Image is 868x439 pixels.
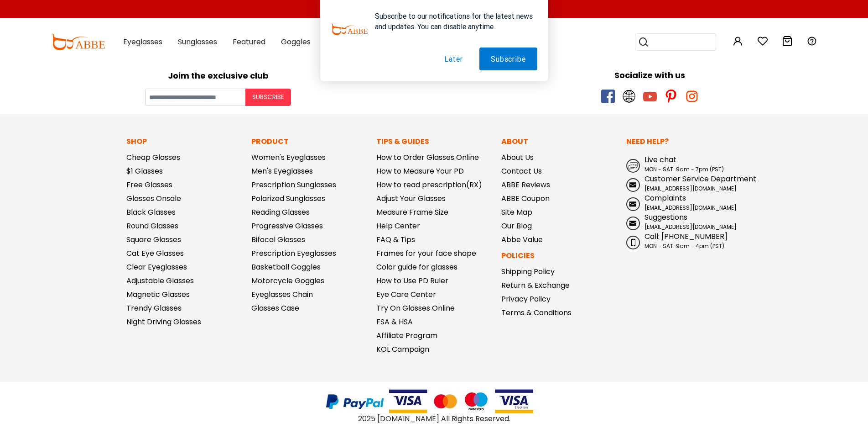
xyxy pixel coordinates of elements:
[501,136,617,147] p: About
[251,221,323,231] a: Progressive Glasses
[126,166,163,176] a: $1 Glasses
[664,90,678,103] span: pinterest
[126,221,178,231] a: Round Glasses
[501,280,570,291] a: Return & Exchange
[126,234,181,245] a: Square Glasses
[501,207,532,217] a: Site Map
[376,152,479,163] a: How to Order Glasses Online
[501,294,551,304] a: Privacy Policy
[251,180,336,190] a: Prescription Sunglasses
[376,330,437,341] a: Affiliate Program
[479,48,537,70] button: Subscribe
[626,193,742,212] a: Complaints [EMAIL_ADDRESS][DOMAIN_NAME]
[251,234,305,245] a: Bifocal Glasses
[126,152,180,163] a: Cheap Glasses
[126,303,182,313] a: Trendy Glasses
[376,248,476,259] a: Frames for your face shape
[626,154,742,174] a: Live chat MON - SAT: 9am - 7pm (PST)
[251,275,324,286] a: Motorcycle Goggles
[645,231,728,242] span: Call: [PHONE_NUMBER]
[501,250,617,261] p: Policies
[126,275,194,286] a: Adjustable Glasses
[126,317,201,327] a: Night Driving Glasses
[501,307,572,318] a: Terms & Conditions
[643,90,657,103] span: youtube
[626,174,742,193] a: Customer Service Department [EMAIL_ADDRESS][DOMAIN_NAME]
[251,262,321,272] a: Basketball Goggles
[376,180,482,190] a: How to read prescription(RX)
[626,231,742,250] a: Call: [PHONE_NUMBER] MON - SAT: 9am - 4pm (PST)
[126,136,242,147] p: Shop
[376,303,455,313] a: Try On Glasses Online
[645,242,724,250] span: MON - SAT: 9am - 4pm (PST)
[251,136,367,147] p: Product
[376,289,436,300] a: Eye Care Center
[685,90,699,103] span: instagram
[376,166,464,176] a: How to Measure Your PD
[501,266,555,277] a: Shipping Policy
[376,136,492,147] p: Tips & Guides
[376,234,415,245] a: FAQ & Tips
[126,289,190,300] a: Magnetic Glasses
[645,212,687,222] span: Suggestions
[251,289,313,300] a: Eyeglasses Chain
[376,275,448,286] a: How to Use PD Ruler
[626,212,742,231] a: Suggestions [EMAIL_ADDRESS][DOMAIN_NAME]
[126,180,172,190] a: Free Glasses
[376,262,457,272] a: Color guide for glasses
[376,344,429,354] a: KOL Campaign
[251,248,336,259] a: Prescription Eyeglasses
[645,204,737,212] span: [EMAIL_ADDRESS][DOMAIN_NAME]
[376,317,413,327] a: FSA & HSA
[251,166,313,176] a: Men's Eyeglasses
[601,90,615,103] span: facebook
[251,207,310,217] a: Reading Glasses
[433,48,474,70] button: Later
[331,11,368,48] img: notification icon
[501,221,532,231] a: Our Blog
[251,303,299,313] a: Glasses Case
[245,89,291,106] button: Subscribe
[501,166,542,176] a: Contact Us
[645,185,737,192] span: [EMAIL_ADDRESS][DOMAIN_NAME]
[251,193,325,204] a: Polarized Sunglasses
[126,193,181,204] a: Glasses Onsale
[501,152,534,163] a: About Us
[251,152,326,163] a: Women's Eyeglasses
[126,262,187,272] a: Clear Eyeglasses
[376,207,448,217] a: Measure Frame Size
[626,136,742,147] p: Need Help?
[645,154,676,165] span: Live chat
[501,193,550,204] a: ABBE Coupon
[368,11,537,32] div: Subscribe to our notifications for the latest news and updates. You can disable anytime.
[376,193,446,204] a: Adjust Your Glasses
[645,174,756,184] span: Customer Service Department
[501,180,550,190] a: ABBE Reviews
[145,89,245,106] input: Your email
[645,223,737,231] span: [EMAIL_ADDRESS][DOMAIN_NAME]
[376,221,420,231] a: Help Center
[645,165,724,173] span: MON - SAT: 9am - 7pm (PST)
[126,248,184,259] a: Cat Eye Glasses
[645,193,686,203] span: Complaints
[501,234,543,245] a: Abbe Value
[320,389,548,413] img: payments
[126,207,176,217] a: Black Glasses
[622,90,636,103] span: twitter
